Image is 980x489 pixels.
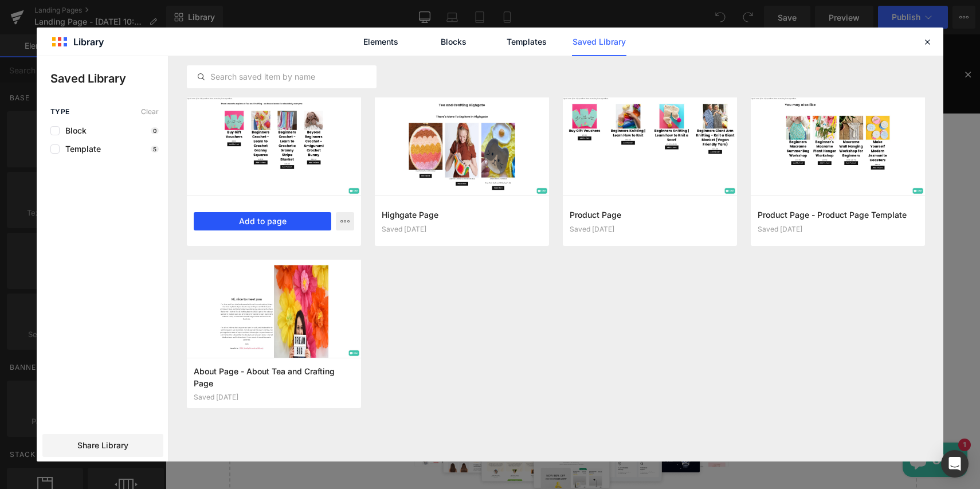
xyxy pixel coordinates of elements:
h3: Product Page - Product Page Template [758,209,918,221]
h3: Highgate Page [382,209,542,221]
div: Open Intercom Messenger [941,450,969,478]
h3: MYSTERY CRAFT NIGHTS ONLY £25 ALL MATERIALS INCLUDED [11,42,803,65]
a: HERE [645,41,686,64]
span: Type [50,108,70,116]
h3: About Page - About Tea and Crafting Page [194,365,354,389]
a: Saved Library [572,28,626,56]
a: Baby Shower [395,165,475,198]
div: Saved [DATE] [194,393,354,401]
p: 5 [151,146,159,152]
a: HERE [692,3,742,30]
a: Blocks [426,28,481,56]
a: Calendar [49,165,108,198]
a: Highgate [173,165,239,198]
h1: ⚡️⚡️NEW⚡️⚡️ - VIRAL TUFTING WORKSHOPS WITH TUFT LOVE [11,3,803,30]
div: Saved [DATE] [570,225,730,233]
a: Templates [499,28,554,56]
span: Clear [141,108,159,116]
a: Classes [239,165,299,198]
a: Elements [354,28,408,56]
span: Template [60,144,101,154]
a: Hen Party [333,165,395,198]
a: Gift Gards [108,165,173,198]
p: Saved Library [50,70,168,87]
button: Add to page [194,212,331,230]
div: Saved [DATE] [382,225,542,233]
span: Block [60,126,87,135]
input: Search saved item by name [187,70,376,84]
a: Birthday [475,165,531,198]
inbox-online-store-chat: Shopify online store chat [734,408,805,445]
h3: Product Page [570,209,730,221]
p: Start building your page [82,332,733,346]
a: Corporate / Private [49,198,162,230]
a: Kids [299,165,333,198]
p: 0 [151,127,159,134]
span: Share Library [77,440,128,451]
img: Tea & Crafting [58,96,186,165]
div: Saved [DATE] [758,225,918,233]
